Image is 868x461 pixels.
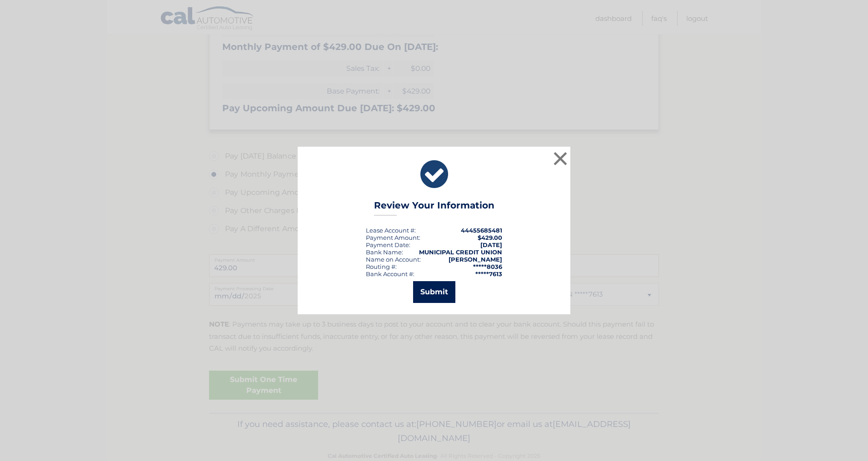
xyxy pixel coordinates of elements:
[366,248,403,256] div: Bank Name:
[480,241,502,248] span: [DATE]
[366,234,420,241] div: Payment Amount:
[366,227,416,234] div: Lease Account #:
[478,234,502,241] span: $429.00
[366,241,409,248] span: Payment Date
[366,270,414,278] div: Bank Account #:
[551,149,569,168] button: ×
[413,281,455,303] button: Submit
[366,263,397,270] div: Routing #:
[374,200,494,216] h3: Review Your Information
[366,241,410,248] div: :
[461,227,502,234] strong: 44455685481
[366,256,421,263] div: Name on Account:
[419,248,502,256] strong: MUNICIPAL CREDIT UNION
[449,256,502,263] strong: [PERSON_NAME]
